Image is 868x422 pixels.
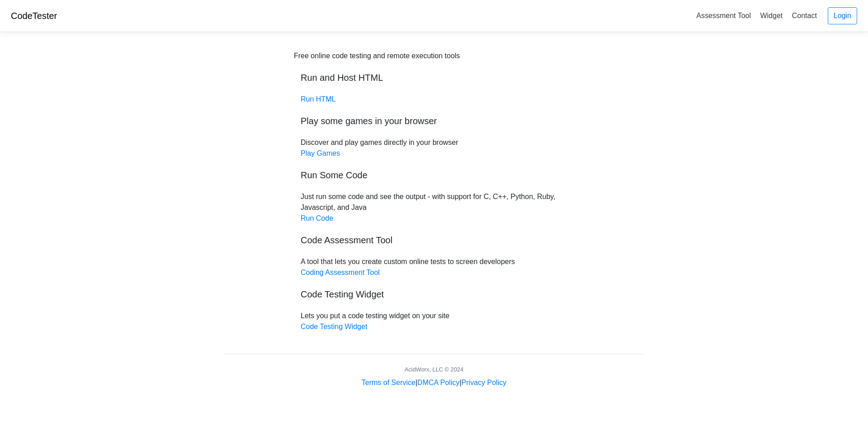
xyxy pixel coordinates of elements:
[405,365,463,374] div: AcidWorx, LLC © 2024
[756,8,786,23] a: Widget
[362,379,415,386] a: Terms of Service
[462,379,507,386] a: Privacy Policy
[301,289,567,300] h5: Code Testing Widget
[301,149,340,157] a: Play Games
[301,269,380,276] a: Coding Assessment Tool
[828,7,857,24] a: Login
[11,11,57,21] a: CodeTester
[294,51,574,332] div: Discover and play games directly in your browser Just run some code and see the output - with sup...
[301,214,333,222] a: Run Code
[362,377,506,388] div: | |
[301,323,367,330] a: Code Testing Widget
[301,116,567,126] h5: Play some games in your browser
[301,170,567,181] h5: Run Some Code
[301,235,567,246] h5: Code Assessment Tool
[788,8,821,23] a: Contact
[301,95,335,103] a: Run HTML
[693,8,755,23] a: Assessment Tool
[301,72,567,83] h5: Run and Host HTML
[294,51,460,61] div: Free online code testing and remote execution tools
[417,379,459,386] a: DMCA Policy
